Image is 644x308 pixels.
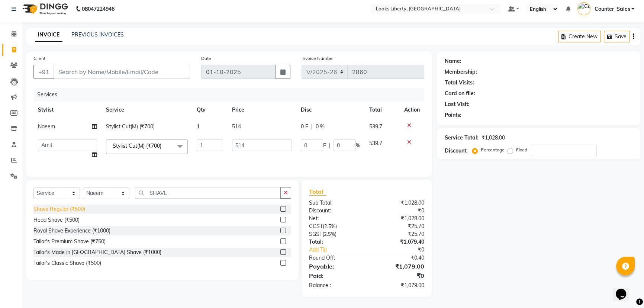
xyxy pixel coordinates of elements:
[324,231,335,237] span: 2.5%
[367,215,430,222] div: ₹1,028.00
[201,55,211,62] label: Date
[232,123,241,130] span: 514
[33,55,45,62] label: Client
[303,199,367,207] div: Sub Total:
[400,102,424,118] th: Action
[445,79,474,87] div: Total Visits:
[303,238,367,246] div: Total:
[33,102,102,118] th: Stylist
[367,230,430,238] div: ₹25.70
[309,188,326,196] span: Total
[594,5,630,13] span: Counter_Sales
[367,238,430,246] div: ₹1,079.40
[135,187,281,199] input: Search or Scan
[365,102,400,118] th: Total
[309,223,323,230] span: CGST
[323,142,326,150] span: F
[33,216,80,224] div: Head Shave (₹500)
[445,111,461,119] div: Points:
[71,31,124,38] a: PREVIOUS INVOICES
[34,88,430,102] div: Services
[33,259,101,267] div: Tailor's Classic Shave (₹500)
[303,246,377,254] a: Add Tip
[367,271,430,280] div: ₹0
[445,90,475,97] div: Card on file:
[296,102,365,118] th: Disc
[445,147,468,155] div: Discount:
[54,65,190,79] input: Search by Name/Mobile/Email/Code
[38,123,55,130] span: Naeem
[33,248,161,256] div: Tailor's Made in [GEOGRAPHIC_DATA] Shave (₹1000)
[303,215,367,222] div: Net:
[369,140,382,147] span: 539.7
[367,282,430,289] div: ₹1,079.00
[106,123,155,130] span: Stylist Cut(M) (₹700)
[303,207,367,215] div: Discount:
[604,31,630,42] button: Save
[302,55,334,62] label: Invoice Number
[303,230,367,238] div: ( )
[192,102,228,118] th: Qty
[516,147,527,153] label: Fixed
[445,68,477,76] div: Membership:
[303,271,367,280] div: Paid:
[377,246,430,254] div: ₹0
[613,278,637,301] iframe: chat widget
[329,142,331,150] span: |
[303,282,367,289] div: Balance :
[445,134,479,142] div: Service Total:
[367,254,430,262] div: ₹0.40
[102,102,192,118] th: Service
[316,123,325,131] span: 0 %
[367,199,430,207] div: ₹1,028.00
[303,262,367,271] div: Payable:
[356,142,360,150] span: %
[482,134,505,142] div: ₹1,028.00
[33,227,110,235] div: Royal Shave Experience (₹1000)
[303,254,367,262] div: Round Off:
[33,238,106,246] div: Tailor's Premium Shave (₹750)
[558,31,601,42] button: Create New
[303,222,367,230] div: ( )
[301,123,308,131] span: 0 F
[33,205,85,213] div: Shave Regular (₹500)
[367,262,430,271] div: ₹1,079.00
[324,223,335,229] span: 2.5%
[197,123,200,130] span: 1
[481,147,505,153] label: Percentage
[445,100,470,108] div: Last Visit:
[311,123,313,131] span: |
[33,65,54,79] button: +91
[309,231,322,237] span: SGST
[369,123,382,130] span: 539.7
[228,102,296,118] th: Price
[577,2,590,15] img: Counter_Sales
[161,142,165,149] a: x
[35,28,62,42] a: INVOICE
[445,57,461,65] div: Name:
[367,207,430,215] div: ₹0
[367,222,430,230] div: ₹25.70
[113,142,161,149] span: Stylist Cut(M) (₹700)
